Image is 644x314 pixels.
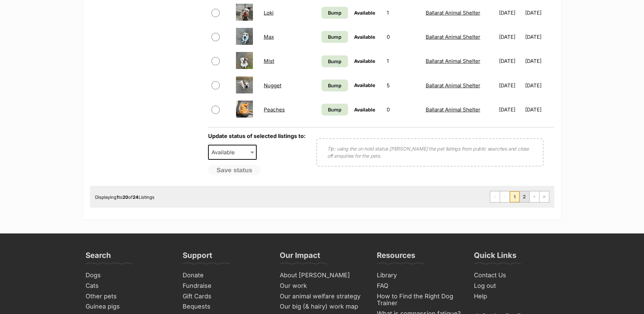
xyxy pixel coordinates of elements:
span: Bump [328,58,342,65]
td: [DATE] [525,1,553,24]
a: Next page [530,191,539,202]
a: Other pets [83,291,173,302]
a: Library [374,270,464,281]
span: Available [209,147,241,157]
a: Ballarat Animal Shelter [426,58,480,64]
td: [DATE] [496,74,525,97]
td: 0 [384,98,422,121]
h3: Support [183,250,212,264]
a: Cats [83,281,173,291]
a: Loki [264,10,274,16]
td: 1 [384,49,422,73]
h3: Our Impact [280,250,320,264]
a: Ballarat Animal Shelter [426,82,480,89]
span: Available [354,107,375,112]
span: Available [354,82,375,88]
a: Bump [321,7,348,19]
a: Nugget [264,82,281,89]
td: [DATE] [496,98,525,121]
span: Displaying to of Listings [95,194,154,200]
strong: 24 [133,194,139,200]
a: Gift Cards [180,291,270,302]
td: 1 [384,1,422,24]
a: Our big (& hairy) work map [277,301,367,312]
nav: Pagination [490,191,549,203]
a: Bump [321,104,348,116]
a: Donate [180,270,270,281]
a: Bump [321,55,348,67]
a: Bequests [180,301,270,312]
a: Mist [264,58,274,64]
span: Available [354,34,375,40]
button: Save status [208,165,261,176]
strong: 1 [116,194,118,200]
span: Bump [328,33,342,40]
span: Bump [328,9,342,16]
a: Ballarat Animal Shelter [426,106,480,113]
a: Bump [321,31,348,43]
p: Tip: using the on hold status [PERSON_NAME] the pet listings from public searches and close off e... [327,145,533,159]
span: Bump [328,82,342,89]
td: 0 [384,25,422,49]
a: About [PERSON_NAME] [277,270,367,281]
strong: 20 [123,194,128,200]
td: [DATE] [525,25,553,49]
a: Page 2 [520,191,529,202]
td: [DATE] [496,1,525,24]
a: Dogs [83,270,173,281]
span: First page [490,191,500,202]
a: Our animal welfare strategy [277,291,367,302]
a: Last page [539,191,549,202]
a: FAQ [374,281,464,291]
a: Fundraise [180,281,270,291]
td: [DATE] [496,49,525,73]
a: Log out [471,281,562,291]
a: Guinea pigs [83,301,173,312]
h3: Resources [377,250,415,264]
span: Page 1 [510,191,519,202]
span: Previous page [500,191,510,202]
a: Help [471,291,562,302]
span: Available [354,10,375,16]
span: Available [208,145,257,160]
span: Bump [328,106,342,113]
a: Ballarat Animal Shelter [426,10,480,16]
a: Contact Us [471,270,562,281]
a: Max [264,34,274,40]
td: [DATE] [496,25,525,49]
td: [DATE] [525,49,553,73]
a: How to Find the Right Dog Trainer [374,291,464,309]
label: Update status of selected listings to: [208,133,306,139]
td: [DATE] [525,74,553,97]
a: Bump [321,80,348,91]
td: [DATE] [525,98,553,121]
a: Peaches [264,106,285,113]
a: Ballarat Animal Shelter [426,34,480,40]
a: Our work [277,281,367,291]
h3: Quick Links [474,250,516,264]
h3: Search [86,250,111,264]
span: Available [354,58,375,64]
td: 5 [384,74,422,97]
